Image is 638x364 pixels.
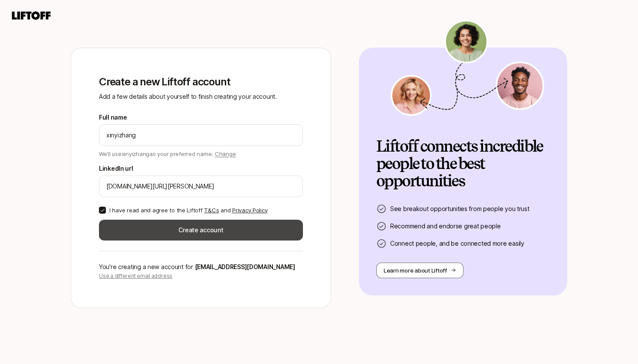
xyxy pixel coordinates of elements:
a: T&Cs [204,207,219,214]
label: LinkedIn url [99,163,133,174]
p: Recommend and endorse great people [390,221,500,231]
p: Add a few details about yourself to finish creating your account. [99,91,303,102]
p: Connect people, and be connected more easily [390,238,524,249]
span: Change [215,150,236,157]
label: Full name [99,112,127,123]
p: Use a different email address [99,272,303,280]
p: Create a new Liftoff account [99,76,303,88]
button: Create account [99,220,303,240]
p: We'll use xinyizhang as your preferred name. [99,148,236,158]
p: I have read and agree to the Liftoff and [109,206,267,214]
p: See breakout opportunities from people you trust [390,204,529,214]
button: I have read and agree to the Liftoff T&Cs and Privacy Policy [99,207,106,214]
img: signup-banner [389,19,546,116]
button: Learn more about Liftoff [376,263,464,278]
input: e.g. https://www.linkedin.com/in/melanie-perkins [106,181,296,192]
span: [EMAIL_ADDRESS][DOMAIN_NAME] [195,263,295,270]
input: e.g. Melanie Perkins [106,130,296,140]
a: Privacy Policy [232,207,267,214]
h2: Liftoff connects incredible people to the best opportunities [376,138,550,190]
p: You're creating a new account for [99,262,303,272]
